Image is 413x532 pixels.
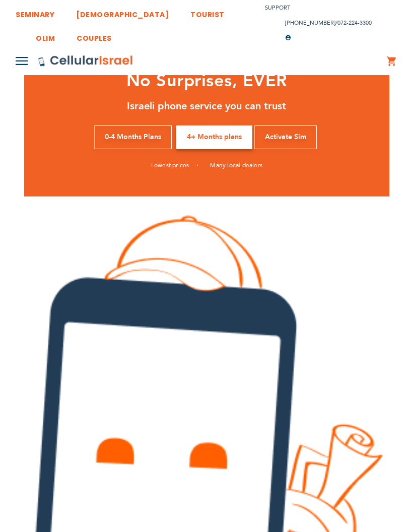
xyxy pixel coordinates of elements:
a: Lowest prices [151,161,198,169]
a: COUPLES [77,26,112,45]
a: [PHONE_NUMBER] [285,19,335,27]
h1: No Asterisks No Hidden Fees No Surprises, EVER [24,25,390,92]
h5: Israeli phone service you can trust [24,99,390,113]
a: SEMINARY [16,3,54,21]
a: Activate Sim [254,125,317,149]
img: Toggle Menu [16,57,28,65]
a: 4+ Months plans [176,125,252,149]
a: TOURIST [190,3,225,21]
img: Cellular Israel Logo [38,55,133,67]
a: OLIM [36,26,55,45]
a: 072-224-3300 [337,19,372,27]
a: Many local dealers [210,161,262,169]
li: / [275,16,372,30]
a: Support [265,4,290,12]
a: 0-4 Months Plans [94,125,172,149]
a: [DEMOGRAPHIC_DATA] [76,3,169,21]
